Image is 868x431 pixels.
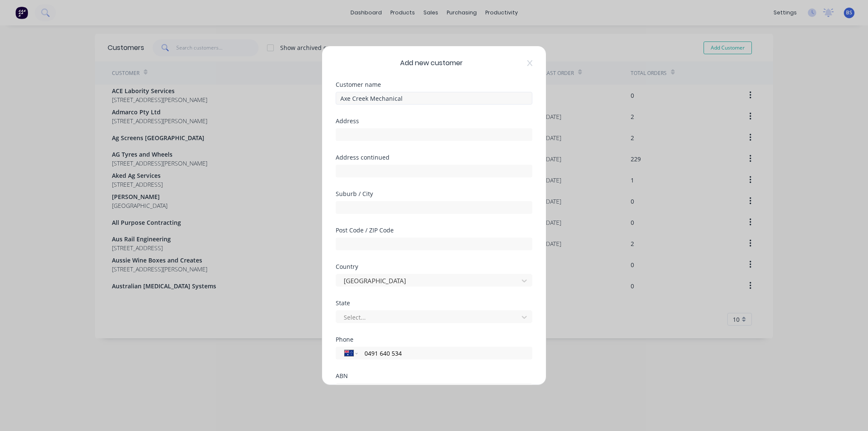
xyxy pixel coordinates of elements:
[336,155,532,160] div: Address continued
[400,58,463,68] span: Add new customer
[336,118,532,124] div: Address
[336,264,532,270] div: Country
[336,227,532,233] div: Post Code / ZIP Code
[336,337,532,343] div: Phone
[336,300,532,306] div: State
[336,191,532,197] div: Suburb / City
[336,82,532,88] div: Customer name
[336,373,532,379] div: ABN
